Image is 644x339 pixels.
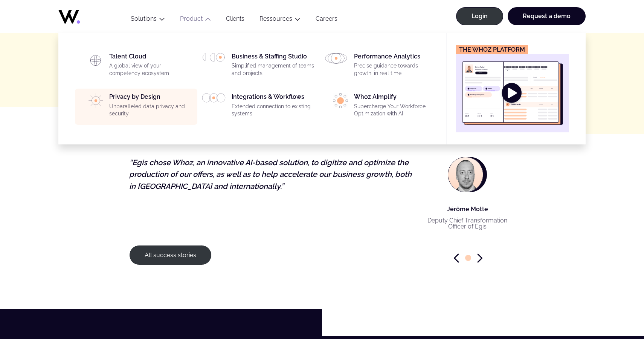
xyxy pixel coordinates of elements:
a: Clients [218,15,252,25]
img: Jerome-Motte-orange-carre.png [448,157,483,192]
p: A global view of your competency ecosystem [109,62,193,77]
p: Deputy Chief Transformation Officer of Egis [420,218,515,230]
div: Privacy by Design [109,93,193,120]
img: HP_PICTO_ANALYSE_DE_PERFORMANCES.svg [324,53,348,64]
a: Privacy by DesignUnparalleled data privacy and security [79,93,193,120]
div: Integrations & Workflows [232,93,315,120]
button: Ressources [252,15,308,25]
button: Solutions [123,15,172,25]
img: HP_PICTO_GESTION-PORTEFEUILLE-PROJETS.svg [202,53,226,62]
a: The Whoz platform [456,45,569,132]
p: Unparalleled data privacy and security [109,103,193,118]
p: Precise guidance towards growth, in real time [354,62,438,77]
span: Next slide [477,253,482,263]
div: Performance Analytics [354,53,438,80]
span: Previous slide [454,253,459,263]
p: “Egis chose Whoz, an innovative AI-based solution, to digitize and optimize the production of our... [129,157,414,193]
a: Integrations & WorkflowsExtended connection to existing systems [202,93,315,120]
a: Performance AnalyticsPrecise guidance towards growth, in real time [324,53,438,80]
p: Supercharge Your Workforce Optimization with AI [354,103,438,118]
img: HP_PICTO_CARTOGRAPHIE-1.svg [88,53,103,68]
div: Talent Cloud [109,53,193,80]
a: Talent CloudA global view of your competency ecosystem [79,53,193,80]
a: All success stories [129,245,212,265]
div: Business & Staffing Studio [232,53,315,80]
figure: 1 / 1 [129,145,515,245]
a: Whoz AImplifySupercharge Your Workforce Optimization with AI [324,93,438,120]
button: Product [172,15,218,25]
p: Extended connection to existing systems [232,103,315,118]
span: Go to slide 1 [465,255,471,261]
img: PICTO_CONFIANCE_NUMERIQUE.svg [89,93,103,108]
a: Careers [308,15,345,25]
img: PICTO_ECLAIRER-1-e1756198033837.png [333,93,348,108]
a: Login [456,7,503,25]
p: Simplified management of teams and projects [232,62,315,77]
img: PICTO_INTEGRATION.svg [202,93,226,103]
div: Whoz AImplify [354,93,438,120]
iframe: Chatbot [594,289,633,328]
figcaption: The Whoz platform [456,45,528,54]
a: Product [180,15,203,22]
p: Jérôme Motte [420,204,515,214]
a: Ressources [259,15,292,22]
a: Business & Staffing StudioSimplified management of teams and projects [202,53,315,80]
a: Request a demo [508,7,586,25]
